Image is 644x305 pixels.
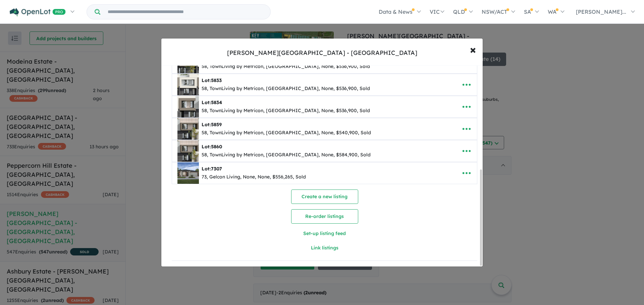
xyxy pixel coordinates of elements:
img: Westbrook%20Estate%20-%20Truganina%20-%20Lot%205834___1744260969.jpg [177,96,199,118]
button: Link listings [248,241,401,255]
span: [PERSON_NAME]... [576,8,626,15]
img: Westbrook%20Estate%20-%20Truganina%20-%20Lot%205860___1744261443.jpg [177,140,199,162]
div: 58, TownLiving by Metricon, [GEOGRAPHIC_DATA], None, $536,900, Sold [202,63,370,71]
img: Westbrook%20Estate%20-%20Truganina%20-%20Lot%205833___1744260810.jpg [177,74,199,95]
input: Try estate name, suburb, builder or developer [102,5,269,19]
span: 5834 [211,99,222,105]
span: 5833 [211,77,222,83]
b: Lot: [202,122,222,128]
div: 58, TownLiving by Metricon, [GEOGRAPHIC_DATA], None, $540,900, Sold [202,129,371,137]
div: [PERSON_NAME][GEOGRAPHIC_DATA] - [GEOGRAPHIC_DATA] [227,49,417,57]
img: Westbrook%20Estate%20-%20Truganina%20-%20Lot%207307___1754892365.jpg [177,162,199,184]
b: Lot: [202,99,222,105]
button: Set-up listing feed [248,226,401,241]
button: Create a new listing [291,189,358,204]
div: 58, TownLiving by Metricon, [GEOGRAPHIC_DATA], None, $536,900, Sold [202,107,370,115]
span: × [470,42,476,57]
b: Lot: [202,144,222,150]
b: Lot: [202,166,222,172]
div: 58, TownLiving by Metricon, [GEOGRAPHIC_DATA], None, $536,900, Sold [202,85,370,93]
img: Openlot PRO Logo White [10,8,66,16]
span: 5860 [211,144,222,150]
button: Re-order listings [291,209,358,224]
div: 73, Gelcon Living, None, None, $556,265, Sold [202,173,306,181]
b: Lot: [202,77,222,83]
img: Westbrook%20Estate%20-%20Truganina%20-%20Lot%205859___1744261176.jpg [177,118,199,140]
span: 5859 [211,122,222,128]
span: 7307 [211,166,222,172]
div: 58, TownLiving by Metricon, [GEOGRAPHIC_DATA], None, $584,900, Sold [202,151,371,159]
